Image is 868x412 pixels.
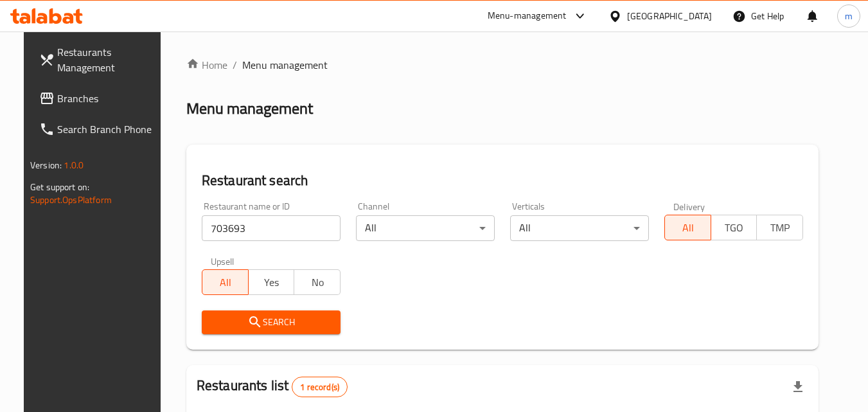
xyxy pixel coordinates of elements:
[186,57,819,73] nav: breadcrumb
[716,219,752,237] span: TGO
[211,256,235,265] label: Upsell
[57,91,159,106] span: Branches
[670,219,706,237] span: All
[64,157,84,174] span: 1.0.0
[488,8,567,24] div: Menu-management
[29,83,169,114] a: Branches
[57,121,159,137] span: Search Branch Phone
[294,269,341,295] button: No
[202,269,249,295] button: All
[212,314,330,330] span: Search
[208,273,244,292] span: All
[664,215,711,240] button: All
[248,269,295,295] button: Yes
[202,215,341,241] input: Search for restaurant name or ID..
[762,219,798,237] span: TMP
[202,310,341,334] button: Search
[30,179,89,195] span: Get support on:
[627,9,712,23] div: [GEOGRAPHIC_DATA]
[673,202,705,211] label: Delivery
[233,57,237,73] li: /
[254,273,290,292] span: Yes
[510,215,649,241] div: All
[292,381,347,393] span: 1 record(s)
[711,215,757,240] button: TGO
[186,57,227,73] a: Home
[783,372,813,402] div: Export file
[29,114,169,145] a: Search Branch Phone
[299,273,335,292] span: No
[197,376,348,397] h2: Restaurants list
[756,215,803,240] button: TMP
[29,37,169,83] a: Restaurants Management
[356,215,495,241] div: All
[186,98,313,119] h2: Menu management
[57,44,159,75] span: Restaurants Management
[30,157,62,174] span: Version:
[202,171,803,190] h2: Restaurant search
[292,377,348,397] div: Total records count
[845,9,853,23] span: m
[30,192,112,208] a: Support.OpsPlatform
[242,57,328,73] span: Menu management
